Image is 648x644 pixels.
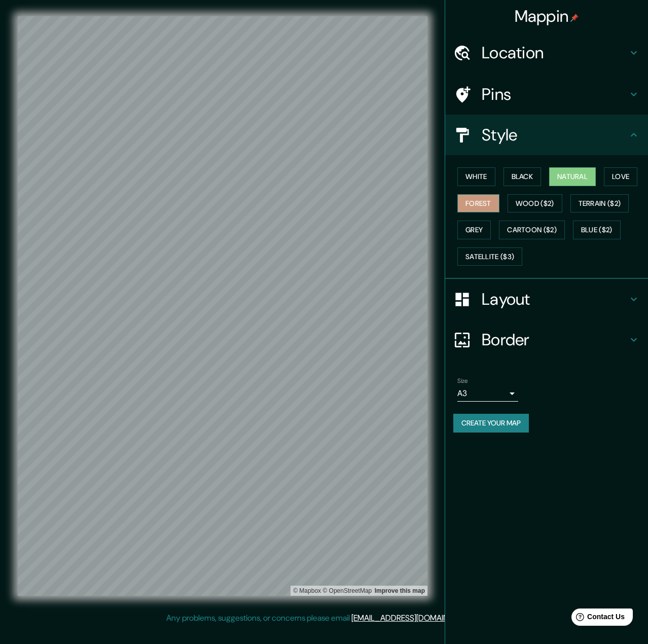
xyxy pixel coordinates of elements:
[482,43,628,63] h4: Location
[515,6,579,26] h4: Mappin
[570,194,629,213] button: Terrain ($2)
[445,279,648,319] div: Layout
[445,115,648,155] div: Style
[457,194,499,213] button: Forest
[503,167,542,186] button: Black
[457,377,468,385] label: Size
[322,587,372,594] a: OpenStreetMap
[445,319,648,360] div: Border
[293,587,321,594] a: Mapbox
[166,612,478,624] p: Any problems, suggestions, or concerns please email .
[457,247,522,266] button: Satellite ($3)
[457,385,518,402] div: A3
[482,84,628,104] h4: Pins
[604,167,637,186] button: Love
[445,74,648,115] div: Pins
[482,125,628,145] h4: Style
[445,32,648,73] div: Location
[570,14,579,22] img: pin-icon.png
[375,587,425,594] a: Map feedback
[508,194,562,213] button: Wood ($2)
[549,167,596,186] button: Natural
[499,221,565,239] button: Cartoon ($2)
[457,167,495,186] button: White
[558,604,637,633] iframe: Help widget launcher
[573,221,621,239] button: Blue ($2)
[457,221,491,239] button: Grey
[18,16,427,596] canvas: Map
[482,330,628,350] h4: Border
[351,613,477,623] a: [EMAIL_ADDRESS][DOMAIN_NAME]
[453,414,529,433] button: Create your map
[482,289,628,309] h4: Layout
